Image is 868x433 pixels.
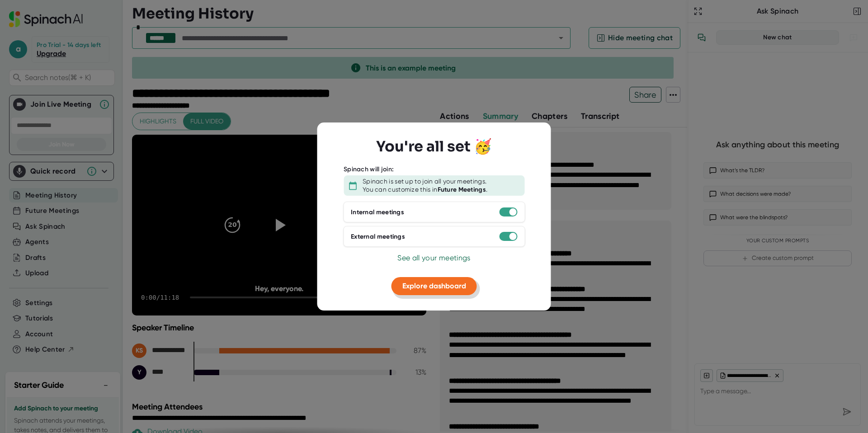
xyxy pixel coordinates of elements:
[363,186,487,194] div: You can customize this in .
[402,282,466,290] span: Explore dashboard
[351,233,405,241] div: External meetings
[351,208,404,216] div: Internal meetings
[344,165,394,174] div: Spinach will join:
[397,254,470,262] span: See all your meetings
[397,253,470,264] button: See all your meetings
[392,277,477,295] button: Explore dashboard
[376,138,492,155] h3: You're all set 🥳
[363,178,486,186] div: Spinach is set up to join all your meetings.
[438,186,486,193] b: Future Meetings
